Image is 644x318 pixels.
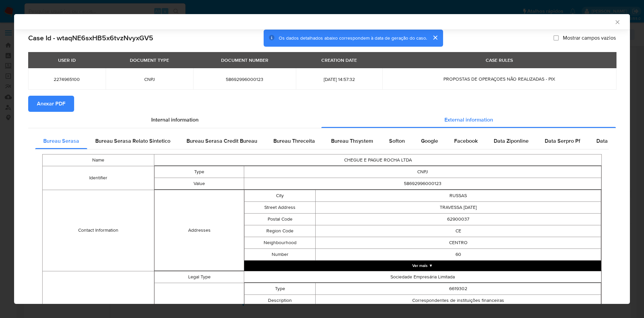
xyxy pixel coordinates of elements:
td: 62900037 [316,213,601,225]
td: Region Code [244,225,316,237]
td: Identifier [43,166,154,190]
td: Number [244,248,316,260]
button: Fechar a janela [614,19,620,25]
input: Mostrar campos vazios [553,35,559,41]
span: Data Serpro Pf [545,137,580,145]
div: USER ID [54,54,80,66]
div: Detailed external info [35,133,609,149]
td: 60 [316,248,601,260]
td: Value [155,178,244,189]
td: Neighbourhood [244,237,316,248]
span: PROPOSTAS DE OPERAÇOES NÃO REALIZADAS - PIX [443,76,555,82]
span: Google [421,137,438,145]
span: Data Serpro Pj [596,137,632,145]
td: CNPJ [244,166,601,178]
span: Facebook [454,137,478,145]
button: Anexar PDF [28,96,74,112]
span: External information [444,116,493,124]
td: Description [244,294,316,306]
span: Bureau Thsystem [331,137,373,145]
td: CENTRO [316,237,601,248]
div: CREATION DATE [317,54,361,66]
span: CNPJ [114,76,185,82]
td: 6619302 [316,283,601,294]
td: CHEGUE E PAGUE ROCHA LTDA [154,154,602,166]
td: City [244,190,316,201]
div: closure-recommendation-modal [14,14,630,304]
td: Addresses [155,190,244,271]
span: Bureau Serasa Credit Bureau [186,137,257,145]
td: Correspondentes de instituições financeiras [316,294,601,306]
td: CE [316,225,601,237]
span: Softon [389,137,405,145]
span: 58692996000123 [201,76,288,82]
span: 2274965100 [36,76,98,82]
td: Contact Information [43,190,154,271]
span: Bureau Serasa [43,137,79,145]
td: Name [43,154,154,166]
span: Bureau Serasa Relato Sintetico [95,137,170,145]
td: Legal Type [155,271,244,283]
td: TRAVESSA [DATE] [316,201,601,213]
span: Anexar PDF [37,96,65,111]
span: [DATE] 14:57:32 [304,76,374,82]
div: Detailed info [28,112,616,128]
span: Bureau Threceita [273,137,315,145]
td: RUSSAS [316,190,601,201]
td: Type [155,166,244,178]
button: cerrar [427,30,443,46]
td: Street Address [244,201,316,213]
span: Internal information [151,116,199,124]
div: CASE RULES [482,54,517,66]
span: Data Ziponline [494,137,529,145]
span: Mostrar campos vazios [563,35,616,41]
td: 58692996000123 [244,178,601,189]
div: DOCUMENT NUMBER [217,54,272,66]
div: DOCUMENT TYPE [126,54,173,66]
td: Postal Code [244,213,316,225]
span: Os dados detalhados abaixo correspondem à data de geração do caso. [279,35,427,41]
button: Expand array [244,261,601,271]
h2: Case Id - wtaqNE6sxHB5x6tvzNvyxGV5 [28,34,153,42]
td: Sociedade Empresária Limitada [244,271,601,283]
td: Type [244,283,316,294]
